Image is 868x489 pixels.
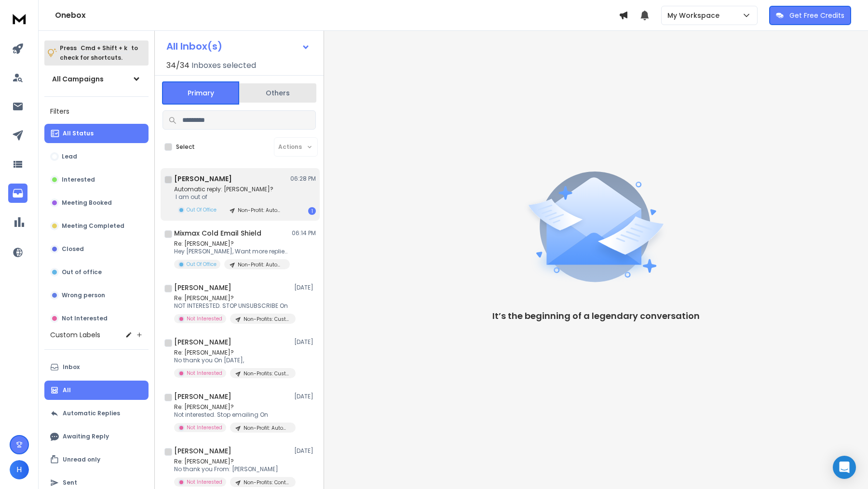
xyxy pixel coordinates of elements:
[174,403,290,411] p: Re: [PERSON_NAME]?
[174,446,231,456] h1: [PERSON_NAME]
[176,143,195,151] label: Select
[187,424,222,431] p: Not Interested
[62,291,105,299] p: Wrong person
[174,174,232,184] h1: [PERSON_NAME]
[52,74,104,84] h1: All Campaigns
[44,124,149,143] button: All Status
[166,60,190,71] span: 34 / 34
[174,283,231,292] h1: [PERSON_NAME]
[62,222,124,230] p: Meeting Completed
[244,424,290,432] p: Non-Profit: Automate Reporting 1
[187,478,222,486] p: Not Interested
[55,10,619,21] h1: Onebox
[62,245,84,253] p: Closed
[44,357,149,377] button: Inbox
[60,43,138,63] p: Press to check for shortcuts.
[10,460,29,479] button: H
[62,268,102,276] p: Out of office
[244,370,290,377] p: Non-Profits: Custom Project Management System 1
[294,447,316,455] p: [DATE]
[667,11,723,20] p: My Workspace
[162,81,239,105] button: Primary
[44,105,149,118] h3: Filters
[174,337,231,347] h1: [PERSON_NAME]
[308,207,316,215] div: 1
[239,82,316,104] button: Others
[174,185,290,193] p: Automatic reply: [PERSON_NAME]?
[244,479,290,486] p: Non-Profits: Content Creation System 1
[174,302,290,310] p: NOT INTERESTED. STOP UNSUBSCRIBE On
[44,170,149,189] button: Interested
[63,386,71,394] p: All
[63,433,109,440] p: Awaiting Reply
[174,465,290,473] p: No thank you From: [PERSON_NAME]
[174,228,261,238] h1: Mixmax Cold Email Shield
[62,199,112,207] p: Meeting Booked
[290,175,316,183] p: 06:28 PM
[174,248,290,255] p: Hey [PERSON_NAME], Want more replies to
[191,60,256,71] h3: Inboxes selected
[769,6,851,25] button: Get Free Credits
[44,286,149,305] button: Wrong person
[10,10,29,27] img: logo
[166,41,222,51] h1: All Inbox(s)
[238,261,284,268] p: Non-Profit: Automate Reporting 1
[63,410,120,417] p: Automatic Replies
[789,11,844,20] p: Get Free Credits
[174,411,290,419] p: Not interested. Stop emailing On
[62,176,95,184] p: Interested
[44,193,149,212] button: Meeting Booked
[79,42,129,53] span: Cmd + Shift + k
[292,229,316,237] p: 06:14 PM
[44,381,149,400] button: All
[174,392,231,401] h1: [PERSON_NAME]
[294,338,316,346] p: [DATE]
[187,315,222,322] p: Not Interested
[238,207,284,214] p: Non-Profit: Automate Reporting 1
[174,294,290,302] p: Re: [PERSON_NAME]?
[44,147,149,166] button: Lead
[492,309,700,323] p: It’s the beginning of a legendary conversation
[44,427,149,446] button: Awaiting Reply
[294,393,316,400] p: [DATE]
[44,69,149,89] button: All Campaigns
[44,216,149,236] button: Meeting Completed
[187,261,217,268] p: Out Of Office
[174,193,290,201] p: I am out of
[62,153,77,160] p: Lead
[174,349,290,357] p: Re: [PERSON_NAME]?
[44,309,149,328] button: Not Interested
[63,363,80,371] p: Inbox
[187,370,222,377] p: Not Interested
[294,284,316,291] p: [DATE]
[174,357,290,364] p: No thank you ﻿On [DATE],
[63,479,77,487] p: Sent
[63,456,100,463] p: Unread only
[174,458,290,465] p: Re: [PERSON_NAME]?
[63,130,94,137] p: All Status
[187,206,217,213] p: Out Of Office
[833,456,856,479] div: Open Intercom Messenger
[44,404,149,423] button: Automatic Replies
[174,240,290,248] p: Re: [PERSON_NAME]?
[44,450,149,469] button: Unread only
[44,263,149,282] button: Out of office
[44,239,149,259] button: Closed
[62,315,108,322] p: Not Interested
[159,37,318,56] button: All Inbox(s)
[50,330,100,340] h3: Custom Labels
[244,316,290,323] p: Non-Profits: Custom Project Management System 1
